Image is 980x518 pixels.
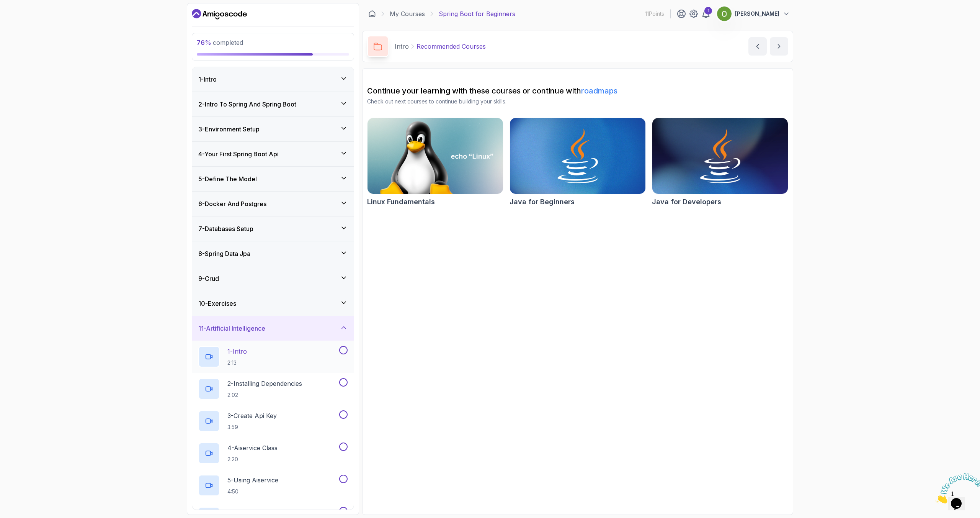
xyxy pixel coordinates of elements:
p: 4:50 [227,488,278,495]
button: 2-Intro To Spring And Spring Boot [192,92,354,116]
p: 3 - Create Api Key [227,411,277,420]
button: 2-Installing Dependencies2:02 [198,378,348,400]
span: completed [197,39,243,46]
button: 5-Define The Model [192,167,354,191]
img: user profile image [717,7,732,21]
button: 4-Aiservice Class2:20 [198,443,348,464]
a: Dashboard [192,8,247,20]
p: 2:02 [227,391,302,399]
h2: Linux Fundamentals [367,197,435,207]
h3: 2 - Intro To Spring And Spring Boot [198,100,296,109]
button: 1-Intro [192,67,354,92]
h3: 7 - Databases Setup [198,224,253,233]
button: previous content [748,37,767,56]
button: next content [770,37,788,56]
p: Check out next courses to continue building your skills. [367,98,788,105]
a: Linux Fundamentals cardLinux Fundamentals [367,118,503,207]
p: Spring Boot for Beginners [439,9,515,18]
iframe: chat widget [933,470,980,507]
button: 7-Databases Setup [192,216,354,241]
a: Java for Developers cardJava for Developers [652,118,788,207]
h3: 1 - Intro [198,75,217,84]
img: Linux Fundamentals card [367,118,503,194]
h3: 4 - Your First Spring Boot Api [198,149,279,159]
div: 1 [704,7,712,15]
button: 4-Your First Spring Boot Api [192,142,354,166]
h2: Java for Developers [652,197,721,207]
p: 4 - Aiservice Class [227,443,278,452]
p: 5 - Using Aiservice [227,475,278,485]
p: Recommended Courses [416,42,486,51]
a: My Courses [390,9,425,18]
p: 2:13 [227,359,247,367]
button: 8-Spring Data Jpa [192,241,354,266]
a: Java for Beginners cardJava for Beginners [510,118,646,207]
button: 1-Intro2:13 [198,346,348,367]
h3: 9 - Crud [198,274,219,283]
p: 11 Points [645,10,664,18]
h3: 6 - Docker And Postgres [198,199,266,208]
a: roadmaps [581,86,617,95]
p: 2 - Installing Dependencies [227,379,302,388]
p: Intro [395,42,409,51]
button: 5-Using Aiservice4:50 [198,475,348,496]
button: user profile image[PERSON_NAME] [717,6,790,21]
h2: Java for Beginners [510,197,575,207]
h3: 3 - Environment Setup [198,125,260,134]
p: 2:20 [227,456,278,463]
span: 76 % [197,39,211,46]
button: 3-Environment Setup [192,117,354,141]
h3: 10 - Exercises [198,299,236,308]
button: 3-Create Api Key3:59 [198,410,348,432]
h3: 5 - Define The Model [198,174,257,184]
a: 1 [701,9,710,18]
p: 6 - Test Changes [227,508,273,517]
img: Chat attention grabber [3,3,51,33]
p: [PERSON_NAME] [735,10,779,18]
p: 1 - Intro [227,347,247,356]
h2: Continue your learning with these courses or continue with [367,85,788,96]
h3: 11 - Artificial Intelligence [198,324,265,333]
h3: 8 - Spring Data Jpa [198,249,250,258]
p: 3:59 [227,423,277,431]
button: 11-Artificial Intelligence [192,316,354,341]
button: 9-Crud [192,266,354,291]
button: 6-Docker And Postgres [192,192,354,216]
img: Java for Beginners card [510,118,645,194]
span: 1 [3,3,6,10]
img: Java for Developers card [652,118,788,194]
button: 10-Exercises [192,291,354,316]
a: Dashboard [368,10,376,18]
